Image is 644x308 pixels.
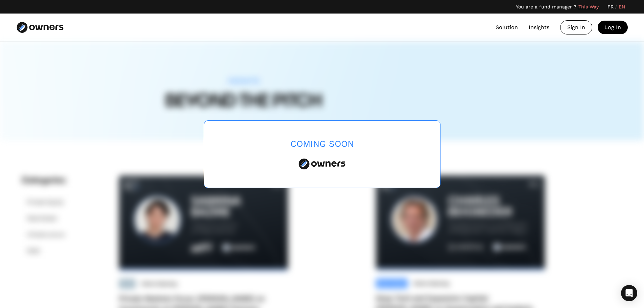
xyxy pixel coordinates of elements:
a: Log In [598,21,628,34]
div: Coming Soon [290,139,354,149]
div: Open Intercom Messenger [621,285,637,301]
a: Sign In [560,20,592,34]
a: Insights [529,23,549,31]
div: Sign In [560,21,592,34]
a: Solution [496,23,518,31]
